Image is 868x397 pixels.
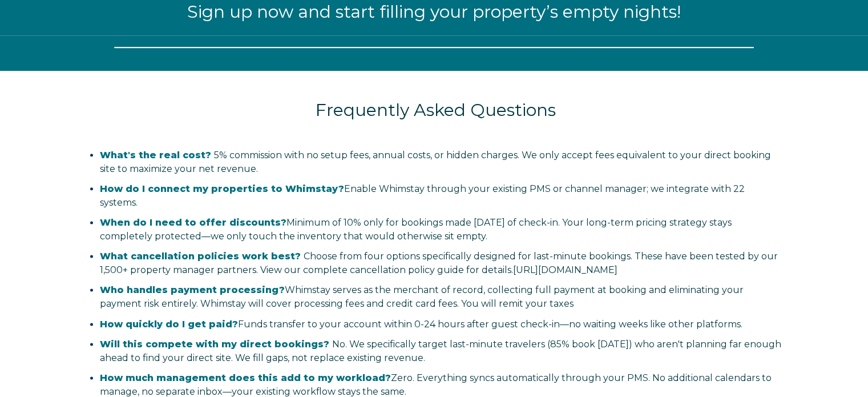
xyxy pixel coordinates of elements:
span: only for bookings made [DATE] of check-in. Your long-term pricing strategy stays completely prote... [100,217,732,242]
a: Vínculo https://salespage.whimstay.com/cancellation-policy-options [513,264,617,275]
span: Funds transfer to your account within 0-24 hours after guest check-in—no waiting weeks like other... [100,319,742,330]
strong: How quickly do I get paid? [100,319,238,330]
span: Minimum of 10% [286,217,361,228]
strong: When do I need to offer discounts? [100,217,286,228]
span: Will this compete with my direct bookings? [100,339,329,350]
span: What's the real cost? [100,150,211,161]
span: Frequently Asked Questions [316,99,556,121]
strong: Who handles payment processing? [100,284,285,295]
span: Enable Whimstay through your existing PMS or channel manager; we integrate with 22 systems. [100,183,745,208]
span: Choose from four options specifically designed for last-minute bookings. These have been tested b... [100,251,778,275]
strong: How do I connect my properties to Whimstay? [100,183,344,194]
span: 5% commission with no setup fees, annual costs, or hidden charges. We only accept fees equivalent... [100,150,771,174]
span: No. We specifically target last-minute travelers (85% book [DATE]) who aren't planning far enough... [100,339,781,363]
strong: How much management does this add to my workload? [100,372,391,383]
span: Sign up now and start filling your property’s empty nights! [187,1,681,22]
span: Zero. Everything syncs automatically through your PMS. No additional calendars to manage, no sepa... [100,372,772,397]
span: Whimstay serves as the merchant of record, collecting full payment at booking and eliminating you... [100,284,744,309]
span: What cancellation policies work best? [100,251,301,262]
